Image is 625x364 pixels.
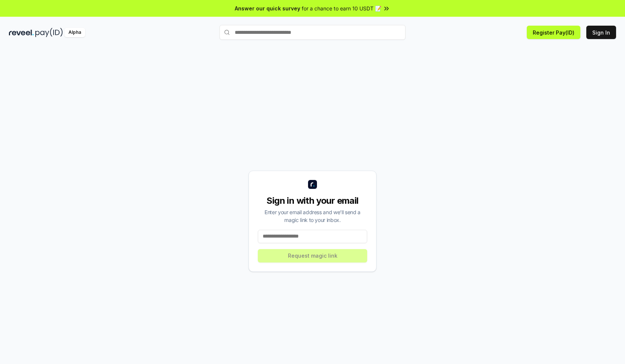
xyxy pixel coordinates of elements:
span: Answer our quick survey [235,4,300,12]
button: Register Pay(ID) [527,26,580,39]
img: logo_small [308,180,317,189]
img: reveel_dark [9,28,34,37]
button: Sign In [586,26,616,39]
div: Sign in with your email [258,195,367,207]
div: Alpha [64,28,85,37]
div: Enter your email address and we’ll send a magic link to your inbox. [258,208,367,224]
img: pay_id [35,28,63,37]
span: for a chance to earn 10 USDT 📝 [302,4,381,12]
